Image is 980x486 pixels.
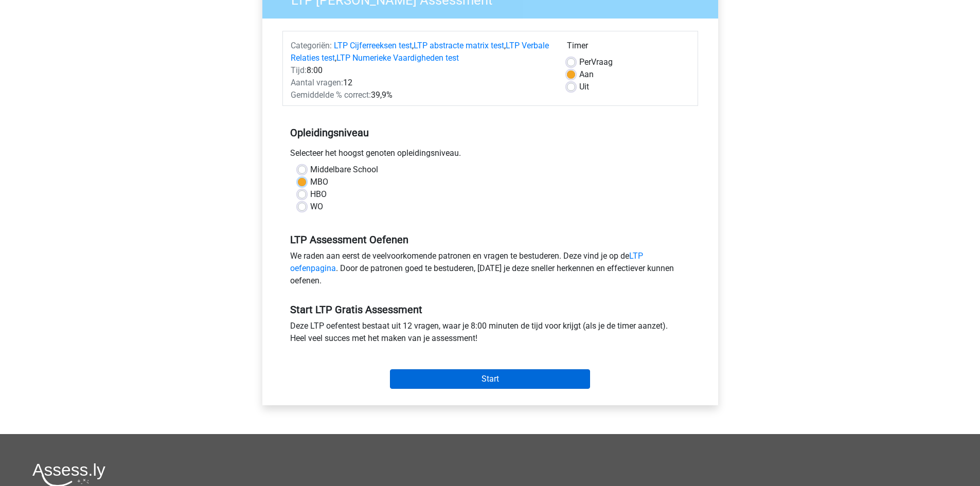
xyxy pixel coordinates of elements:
[283,64,559,77] div: 8:00
[579,57,591,67] span: Per
[414,41,504,50] a: LTP abstracte matrix test
[290,233,690,246] h5: LTP Assessment Oefenen
[291,90,371,100] span: Gemiddelde % correct:
[291,41,332,50] span: Categoriën:
[310,188,327,201] label: HBO
[310,201,323,213] label: WO
[291,78,343,87] span: Aantal vragen:
[291,65,307,75] span: Tijd:
[390,369,590,389] input: Start
[579,56,613,68] label: Vraag
[290,303,690,316] h5: Start LTP Gratis Assessment
[282,320,698,349] div: Deze LTP oefentest bestaat uit 12 vragen, waar je 8:00 minuten de tijd voor krijgt (als je de tim...
[579,68,594,81] label: Aan
[310,176,328,188] label: MBO
[310,164,378,176] label: Middelbare School
[283,77,559,89] div: 12
[567,40,690,56] div: Timer
[336,53,459,63] a: LTP Numerieke Vaardigheden test
[282,147,698,164] div: Selecteer het hoogst genoten opleidingsniveau.
[282,250,698,291] div: We raden aan eerst de veelvoorkomende patronen en vragen te bestuderen. Deze vind je op de . Door...
[290,122,690,143] h5: Opleidingsniveau
[334,41,412,50] a: LTP Cijferreeksen test
[283,89,559,101] div: 39,9%
[283,40,559,64] div: , , ,
[579,81,589,93] label: Uit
